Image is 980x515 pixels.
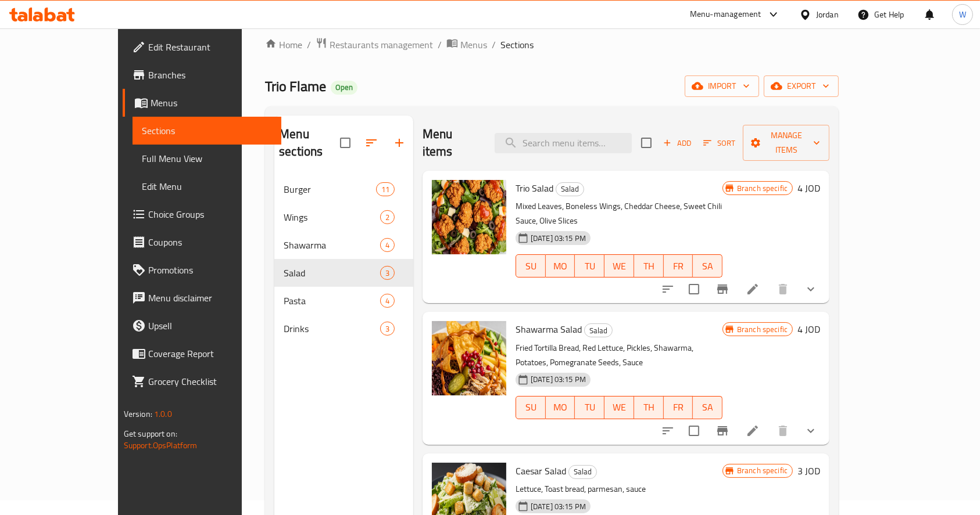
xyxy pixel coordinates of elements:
[284,294,380,308] span: Pasta
[148,374,273,388] span: Grocery Checklist
[709,275,736,303] button: Branch-specific-item
[274,175,413,203] div: Burger11
[381,323,394,334] span: 3
[123,284,282,312] a: Menu disclaimer
[575,396,605,419] button: TU
[148,263,273,277] span: Promotions
[659,134,696,152] span: Add item
[773,79,829,93] span: export
[330,38,433,52] span: Restaurants management
[516,254,546,278] button: SU
[516,462,566,480] span: Caesar Salad
[668,258,689,275] span: FR
[154,406,172,422] span: 1.0.0
[746,424,760,438] a: Edit menu item
[432,321,506,395] img: Shawarma Salad
[752,128,820,157] span: Manage items
[550,258,571,275] span: MO
[380,266,395,280] div: items
[133,145,282,172] a: Full Menu View
[693,254,723,278] button: SA
[381,212,394,223] span: 2
[331,81,357,95] div: Open
[732,324,792,335] span: Branch specific
[516,199,723,228] p: Mixed Leaves, Boneless Wings, Cheddar Cheese, Sweet Chili Sauce, Olive Slices
[634,254,664,278] button: TH
[682,277,706,301] span: Select to update
[331,82,357,92] span: Open
[732,183,792,194] span: Branch specific
[696,134,743,152] span: Sort items
[123,312,282,340] a: Upsell
[526,501,591,512] span: [DATE] 03:15 PM
[432,180,506,254] img: Trio Salad
[284,210,380,224] span: Wings
[634,396,664,419] button: TH
[274,171,413,347] nav: Menu sections
[804,282,818,296] svg: Show Choices
[357,129,385,157] span: Sort sections
[284,182,375,196] span: Burger
[693,396,723,419] button: SA
[124,438,198,453] a: Support.OpsPlatform
[123,368,282,395] a: Grocery Checklist
[556,182,584,196] span: Salad
[580,399,600,416] span: TU
[495,133,632,153] input: search
[605,254,634,278] button: WE
[550,399,571,416] span: MO
[516,482,723,496] p: Lettuce, Toast bread, parmesan, sauce
[148,40,273,54] span: Edit Restaurant
[797,417,825,445] button: show more
[709,417,736,445] button: Branch-specific-item
[123,228,282,256] a: Coupons
[284,266,380,280] div: Salad
[568,465,597,479] div: Salad
[148,68,273,82] span: Branches
[274,287,413,315] div: Pasta4
[265,37,839,52] nav: breadcrumb
[654,275,682,303] button: sort-choices
[151,96,273,110] span: Menus
[804,424,818,438] svg: Show Choices
[526,374,591,385] span: [DATE] 03:15 PM
[700,134,738,152] button: Sort
[690,8,761,21] div: Menu-management
[274,315,413,343] div: Drinks3
[123,61,282,89] a: Branches
[274,203,413,231] div: Wings2
[316,37,433,52] a: Restaurants management
[698,258,718,275] span: SA
[659,134,696,152] button: Add
[569,465,596,478] span: Salad
[609,258,630,275] span: WE
[274,231,413,259] div: Shawarma4
[605,396,634,419] button: WE
[575,254,605,278] button: TU
[446,37,487,52] a: Menus
[639,399,659,416] span: TH
[516,396,546,419] button: SU
[142,124,273,138] span: Sections
[526,233,591,244] span: [DATE] 03:15 PM
[743,125,829,161] button: Manage items
[123,89,282,117] a: Menus
[664,396,693,419] button: FR
[661,136,693,150] span: Add
[556,182,584,196] div: Salad
[546,396,575,419] button: MO
[959,8,966,21] span: W
[124,406,152,422] span: Version:
[148,347,273,361] span: Coverage Report
[500,38,534,52] span: Sections
[142,152,273,165] span: Full Menu View
[521,399,541,416] span: SU
[142,179,273,193] span: Edit Menu
[492,38,496,52] li: /
[516,320,582,338] span: Shawarma Salad
[516,341,723,370] p: Fried Tortilla Bread, Red Lettuce, Pickles, Shawarma, Potatoes, Pomegranate Seeds, Sauce
[546,254,575,278] button: MO
[274,259,413,287] div: Salad3
[265,73,326,99] span: Trio Flame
